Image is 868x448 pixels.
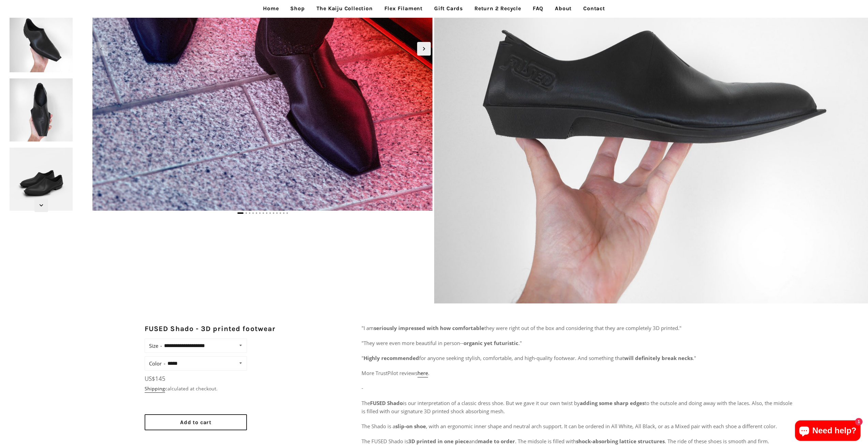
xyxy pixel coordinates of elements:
[149,341,162,350] label: Size
[576,438,665,445] strong: shock-absorbing lattice structures
[276,212,278,214] span: Go to slide 11
[408,438,469,445] strong: 3D printed in one piece
[518,340,522,346] span: ."
[263,212,264,214] span: Go to slide 7
[8,146,74,212] img: [3D printed Shoes] - lightweight custom 3dprinted shoes sneakers sandals fused footwear
[580,400,645,406] strong: adding some sharp edges
[145,385,247,392] div: calculated at checkout.
[273,212,274,214] span: Go to slide 10
[362,325,374,331] span: "I am
[145,324,289,334] h2: FUSED Shado - 3D printed footwear
[624,355,693,361] b: will definitely break necks
[793,420,863,443] inbox-online-store-chat: Shopify online store chat
[395,423,426,430] strong: slip-on shoe
[362,422,796,430] p: The Shado is a , with an ergonomic inner shape and neutral arch support. It can be ordered in All...
[362,400,792,415] span: The is our interpretation of a classic dress shoe. But we gave it our own twist by to the outsole...
[145,385,165,393] a: Shipping
[478,438,515,445] strong: made to order
[362,438,769,445] span: The FUSED Shado is and . The midsole is filled with . The ride of these shoes is smooth and firm.
[362,370,417,376] span: More TrustPilot reviews
[693,355,696,361] span: ."
[364,355,419,361] b: Highly recommended
[180,419,211,425] span: Add to cart
[237,212,244,214] span: Go to slide 1
[246,212,247,214] span: Go to slide 2
[249,212,250,214] span: Go to slide 3
[280,212,281,214] span: Go to slide 12
[269,212,271,214] span: Go to slide 9
[8,77,74,143] img: [3D printed Shoes] - lightweight custom 3dprinted shoes sneakers sandals fused footwear
[464,340,518,346] b: organic yet futuristic
[417,42,431,56] div: Next slide
[259,212,261,214] span: Go to slide 6
[252,212,254,214] span: Go to slide 4
[149,359,165,368] label: Color
[256,212,257,214] span: Go to slide 5
[94,42,108,56] div: Previous slide
[362,355,364,361] span: "
[419,355,624,361] span: for anyone seeking stylish, comfortable, and high-quality footwear. And something that
[417,370,428,377] a: here
[370,400,403,406] strong: FUSED Shado
[374,325,484,331] b: seriously impressed with how comfortable
[286,212,288,214] span: Go to slide 14
[484,325,681,331] span: they were right out of the box and considering that they are completely 3D printed."
[362,385,363,391] span: -
[428,370,429,376] span: .
[266,212,267,214] span: Go to slide 8
[145,414,247,430] button: Add to cart
[8,8,74,74] img: [3D printed Shoes] - lightweight custom 3dprinted shoes sneakers sandals fused footwear
[362,340,464,346] span: "They were even more beautiful in person--
[417,370,428,376] span: here
[283,212,284,214] span: Go to slide 13
[145,375,165,383] span: US$145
